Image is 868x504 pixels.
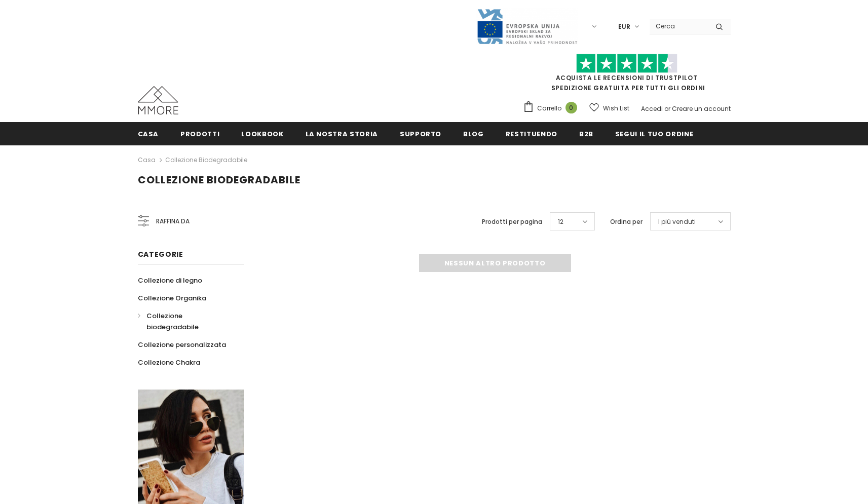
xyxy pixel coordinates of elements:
[138,358,200,367] span: Collezione Chakra
[476,22,578,30] a: Javni Razpis
[138,307,233,336] a: Collezione biodegradabile
[180,122,219,145] a: Prodotti
[463,122,484,145] a: Blog
[556,73,698,82] a: Acquista le recensioni di TrustPilot
[138,249,183,259] span: Categorie
[641,104,663,113] a: Accedi
[146,311,199,332] span: Collezione biodegradabile
[138,173,300,187] span: Collezione biodegradabile
[241,129,283,139] span: Lookbook
[180,129,219,139] span: Prodotti
[165,156,247,164] a: Collezione biodegradabile
[138,129,159,139] span: Casa
[650,19,708,33] input: Search Site
[603,103,629,113] span: Wish List
[579,129,593,139] span: B2B
[610,217,643,227] label: Ordina per
[138,289,206,307] a: Collezione Organika
[306,129,378,139] span: La nostra storia
[156,216,190,227] span: Raffina da
[506,122,557,145] a: Restituendo
[241,122,283,145] a: Lookbook
[138,293,206,303] span: Collezione Organika
[615,122,693,145] a: Segui il tuo ordine
[565,102,577,113] span: 0
[138,340,226,350] span: Collezione personalizzata
[306,122,378,145] a: La nostra storia
[615,129,693,139] span: Segui il tuo ordine
[138,276,202,285] span: Collezione di legno
[482,217,542,227] label: Prodotti per pagina
[523,101,582,116] a: Carrello 0
[400,122,441,145] a: supporto
[463,129,484,139] span: Blog
[589,99,629,117] a: Wish List
[576,54,677,73] img: Fidati di Pilot Stars
[558,217,563,227] span: 12
[476,8,578,45] img: Javni Razpis
[579,122,593,145] a: B2B
[138,272,202,289] a: Collezione di legno
[523,58,731,92] span: SPEDIZIONE GRATUITA PER TUTTI GLI ORDINI
[672,104,731,113] a: Creare un account
[138,86,178,114] img: Casi MMORE
[658,217,696,227] span: I più venduti
[138,122,159,145] a: Casa
[138,154,156,166] a: Casa
[618,22,630,32] span: EUR
[400,129,441,139] span: supporto
[537,103,561,113] span: Carrello
[664,104,670,113] span: or
[138,354,200,371] a: Collezione Chakra
[506,129,557,139] span: Restituendo
[138,336,226,354] a: Collezione personalizzata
